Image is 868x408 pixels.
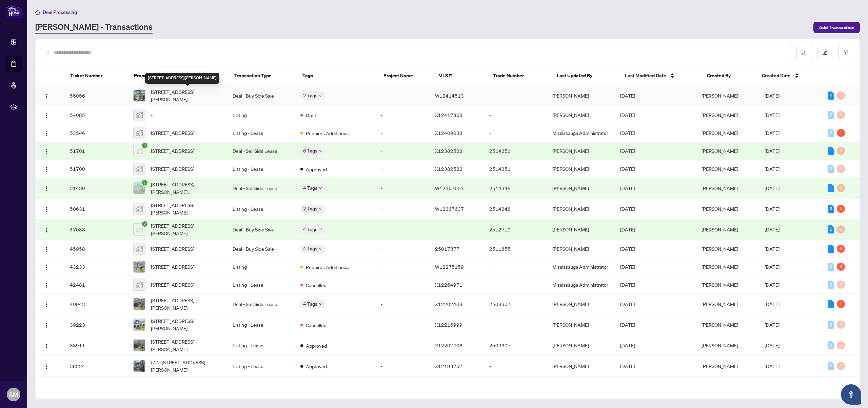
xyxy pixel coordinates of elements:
[620,130,635,136] span: [DATE]
[702,226,738,232] span: [PERSON_NAME]
[227,106,295,124] td: Listing
[64,124,128,142] td: 53546
[484,294,547,314] td: 2509307
[828,263,834,271] div: 0
[41,243,52,254] button: Logo
[435,185,464,191] span: W12367637
[44,343,49,349] img: Logo
[547,294,615,314] td: [PERSON_NAME]
[378,66,433,85] th: Project Name
[620,246,635,252] span: [DATE]
[547,106,615,124] td: [PERSON_NAME]
[41,183,52,193] button: Logo
[151,129,194,137] span: [STREET_ADDRESS]
[702,246,738,252] span: [PERSON_NAME]
[319,149,322,152] span: down
[375,294,430,314] td: -
[817,45,833,60] button: edit
[433,66,488,85] th: MLS #
[375,85,430,106] td: -
[756,66,820,85] th: Created Date
[765,112,780,118] span: [DATE]
[837,245,845,253] div: 3
[619,66,702,85] th: Last Modified Date
[484,356,547,376] td: -
[620,322,635,328] span: [DATE]
[837,225,845,233] div: 0
[702,282,738,288] span: [PERSON_NAME]
[41,299,52,309] button: Logo
[64,106,128,124] td: 54085
[41,279,52,290] button: Logo
[134,243,145,254] img: thumbnail-img
[44,364,49,369] img: Logo
[839,45,854,60] button: filter
[227,160,295,178] td: Listing - Lease
[227,258,295,276] td: Listing
[41,361,52,371] button: Logo
[435,112,462,118] span: X12417368
[227,335,295,356] td: Listing - Lease
[303,300,317,308] span: 4 Tags
[134,182,145,194] img: thumbnail-img
[547,240,615,258] td: [PERSON_NAME]
[44,186,49,191] img: Logo
[765,148,780,154] span: [DATE]
[551,66,620,85] th: Last Updated By
[547,258,615,276] td: Mississauga Administrator
[227,219,295,240] td: Deal - Buy Side Sale
[41,319,52,330] button: Logo
[64,85,128,106] td: 55056
[375,124,430,142] td: -
[134,127,145,139] img: thumbnail-img
[134,224,145,235] img: thumbnail-img
[41,340,52,351] button: Logo
[44,113,49,118] img: Logo
[765,130,780,136] span: [DATE]
[620,342,635,348] span: [DATE]
[484,240,547,258] td: 2511855
[44,283,49,288] img: Logo
[134,90,145,101] img: thumbnail-img
[484,199,547,219] td: 2514348
[151,281,194,288] span: [STREET_ADDRESS]
[134,319,145,330] img: thumbnail-img
[306,363,327,370] span: Approved
[5,5,22,18] img: logo
[484,142,547,160] td: 2514351
[837,341,845,349] div: 0
[44,94,49,99] img: Logo
[306,342,327,349] span: Approved
[151,201,222,216] span: [STREET_ADDRESS][PERSON_NAME][PERSON_NAME]
[620,166,635,172] span: [DATE]
[64,276,128,294] td: 42481
[828,205,834,213] div: 3
[435,342,462,348] span: X12207408
[44,247,49,252] img: Logo
[547,335,615,356] td: [PERSON_NAME]
[319,228,322,231] span: down
[145,73,219,84] div: [STREET_ADDRESS][PERSON_NAME]
[702,148,738,154] span: [PERSON_NAME]
[547,199,615,219] td: [PERSON_NAME]
[306,263,350,271] span: Requires Additional Docs
[142,221,147,227] span: check-circle
[484,314,547,335] td: -
[765,342,780,348] span: [DATE]
[297,66,378,85] th: Tags
[41,127,52,138] button: Logo
[837,205,845,213] div: 4
[702,264,738,270] span: [PERSON_NAME]
[44,131,49,136] img: Logo
[319,186,322,190] span: down
[435,282,462,288] span: X12264971
[484,124,547,142] td: -
[837,362,845,370] div: 0
[375,258,430,276] td: -
[796,45,812,60] button: download
[435,166,462,172] span: X12382522
[151,317,222,332] span: [STREET_ADDRESS][PERSON_NAME]
[134,203,145,215] img: thumbnail-img
[375,219,430,240] td: -
[319,94,322,97] span: down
